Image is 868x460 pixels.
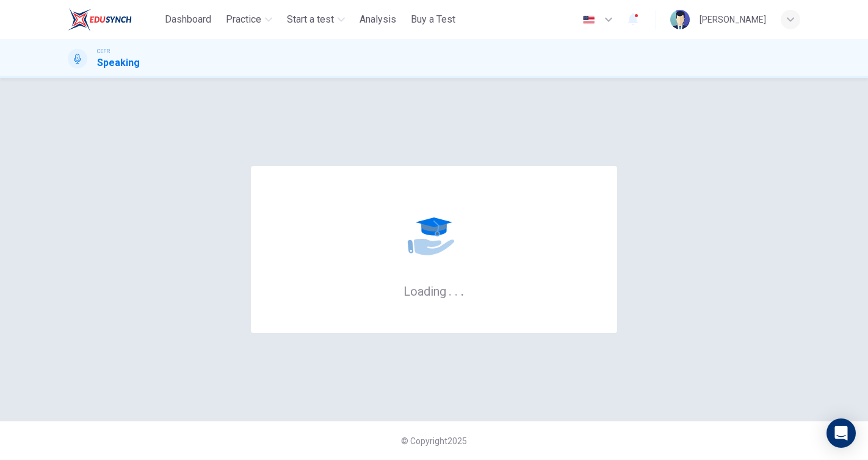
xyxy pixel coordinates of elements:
img: ELTC logo [68,7,132,32]
button: Start a test [282,9,350,31]
h6: . [460,280,465,300]
h6: . [454,280,458,300]
span: Start a test [287,12,334,27]
span: Practice [226,12,261,27]
span: CEFR [97,47,110,56]
span: © Copyright 2025 [401,436,467,446]
h1: Speaking [97,56,140,70]
button: Practice [221,9,277,31]
span: Dashboard [165,12,211,27]
span: Analysis [360,12,396,27]
div: Open Intercom Messenger [826,418,856,448]
span: Buy a Test [411,12,455,27]
div: [PERSON_NAME] [700,12,766,27]
img: en [581,15,596,24]
h6: Loading [403,283,465,299]
a: ELTC logo [68,7,160,32]
button: Buy a Test [406,9,460,31]
button: Analysis [355,9,401,31]
button: Dashboard [160,9,216,31]
img: Profile picture [670,10,690,29]
h6: . [448,280,452,300]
